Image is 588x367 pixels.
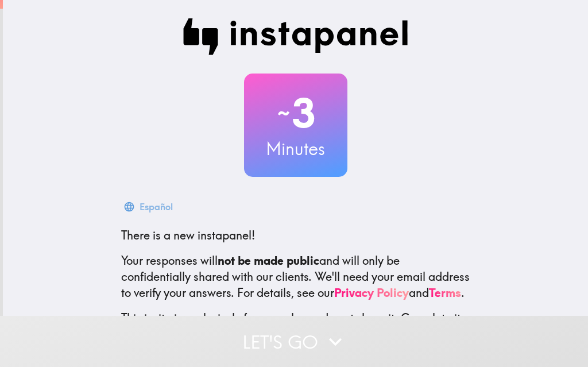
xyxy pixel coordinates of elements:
[140,199,173,215] div: Español
[218,253,319,268] b: not be made public
[183,18,408,55] img: Instapanel
[121,228,255,242] span: There is a new instapanel!
[121,195,177,218] button: Español
[276,96,292,130] span: ~
[429,285,461,300] a: Terms
[244,90,347,137] h2: 3
[244,137,347,161] h3: Minutes
[121,310,470,342] p: This invite is exclusively for you, please do not share it. Complete it soon because spots are li...
[334,285,409,300] a: Privacy Policy
[121,253,470,301] p: Your responses will and will only be confidentially shared with our clients. We'll need your emai...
